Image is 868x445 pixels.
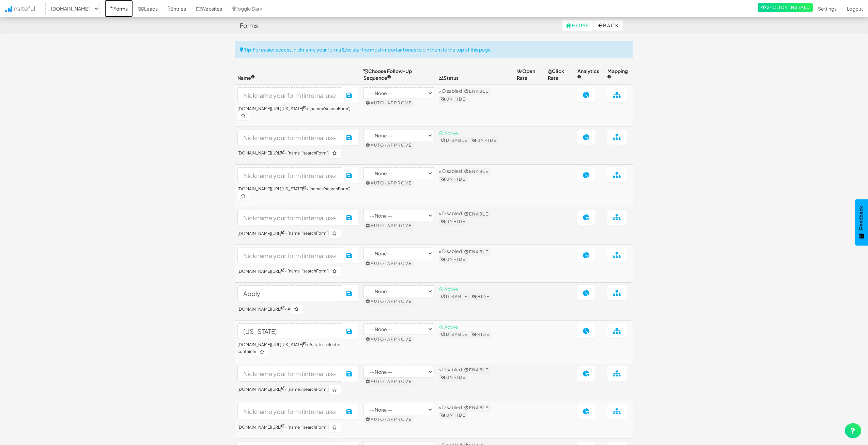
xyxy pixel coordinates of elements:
a: [DOMAIN_NAME][URL] [237,307,284,312]
input: Nickname your form (internal use only) [237,167,341,183]
h6: > [name='searchForm'] [237,385,358,395]
span: ⦿ Active [439,286,458,292]
a: Home [562,20,593,31]
span: Name [237,75,255,81]
button: Enable [463,367,490,373]
input: Nickname your form (internal use only) [237,87,341,103]
span: Analytics [577,68,599,81]
span: × Disabled [439,88,462,94]
span: Choose Follow-Up Sequence [363,68,412,81]
button: Auto-approve [364,378,414,385]
a: [DOMAIN_NAME][URL] [237,150,284,155]
button: Unhide [439,256,467,263]
input: Nickname your form (internal use only) [237,366,341,382]
a: [DOMAIN_NAME][URL][US_STATE] [237,186,306,191]
h6: > #state-selector-container [237,342,358,356]
button: Auto-approve [364,298,414,305]
input: Nickname your form (internal use only) [237,130,341,145]
button: Auto-approve [364,222,414,229]
span: Feedback [858,206,865,230]
button: Auto-approve [364,260,414,267]
button: Hide [470,331,491,338]
button: Unhide [439,96,467,103]
a: [DOMAIN_NAME][URL] [237,387,284,392]
h6: > [name='searchForm'] [237,106,358,120]
a: [DOMAIN_NAME][URL] [237,269,284,274]
button: Unhide [470,137,498,144]
span: × Disabled [439,404,462,410]
button: Enable [463,168,490,175]
h6: > [name='searchForm'] [237,423,358,432]
a: [DOMAIN_NAME][URL][US_STATE] [237,106,306,111]
div: For easier access, nickname your forms &/or star the most important ones to pin them to the top o... [235,41,633,58]
button: Disable [439,331,469,338]
th: Open Rate [514,65,545,84]
button: Back [594,20,623,31]
a: [DOMAIN_NAME][URL] [237,231,284,236]
input: Nickname your form (internal use only) [237,210,341,225]
input: Nickname your form (internal use only) [237,323,341,339]
th: Click Rate [545,65,574,84]
a: [DOMAIN_NAME][URL] [237,425,284,430]
button: Disable [439,137,469,144]
h4: Forms [240,22,258,29]
button: Disable [439,293,469,300]
span: ⦿ Active [439,130,458,136]
button: Auto-approve [364,142,414,149]
h6: > [name='searchForm'] [237,267,358,276]
input: Nickname your form (internal use only) [237,404,341,419]
span: × Disabled [439,168,462,174]
a: [DOMAIN_NAME][URL][US_STATE] [237,342,306,347]
button: Feedback - Show survey [855,199,868,246]
strong: Tip: [244,46,253,53]
h6: > [name='searchForm'] [237,149,358,158]
span: Mapping [607,68,628,81]
span: ⦿ Active [439,324,458,330]
span: × Disabled [439,366,462,372]
button: Auto-approve [364,416,414,423]
h6: > # [237,305,358,314]
button: Auto-approve [364,100,414,106]
button: Enable [463,211,490,218]
h6: > [name='searchForm'] [237,229,358,238]
button: Unhide [439,176,467,183]
img: icon.png [5,6,12,12]
input: Nickname your form (internal use only) [237,285,341,301]
button: Hide [470,293,491,300]
button: Enable [463,249,490,255]
button: Enable [463,88,490,95]
a: 2-Click Install [758,3,813,12]
th: Status [436,65,514,84]
input: Nickname your form (internal use only) [237,248,341,263]
button: Auto-approve [364,180,414,187]
button: Enable [463,404,490,411]
span: × Disabled [439,248,462,254]
button: Unhide [439,412,467,419]
button: Unhide [439,218,467,225]
button: Auto-approve [364,336,414,343]
button: Unhide [439,374,467,381]
h6: > [name='searchForm'] [237,187,358,201]
span: × Disabled [439,210,462,216]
